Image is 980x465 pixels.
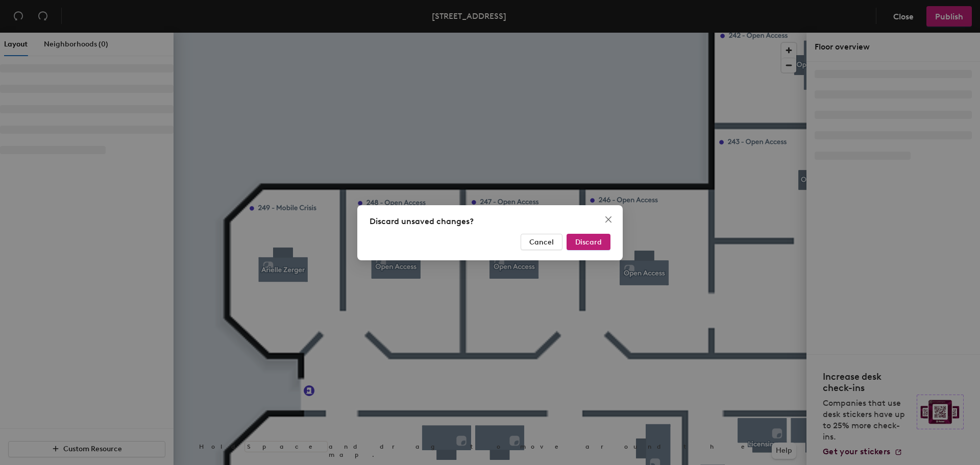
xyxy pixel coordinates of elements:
[567,234,610,250] button: Discard
[575,237,602,246] span: Discard
[521,234,562,250] button: Cancel
[600,211,617,228] button: Close
[600,215,617,224] span: Close
[529,237,554,246] span: Cancel
[370,215,610,228] div: Discard unsaved changes?
[604,215,612,224] span: close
